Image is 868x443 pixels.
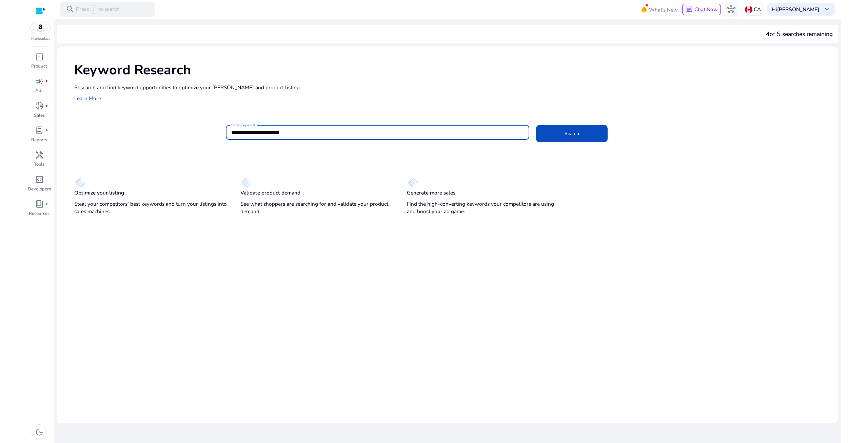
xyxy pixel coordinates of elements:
span: keyboard_arrow_down [822,5,831,14]
span: search [66,5,75,14]
a: Learn More [74,95,101,102]
span: fiber_manual_record [45,80,48,83]
span: inventory_2 [35,52,44,61]
p: Sales [34,112,45,119]
p: Hi [772,7,819,12]
span: 4 [766,30,770,38]
p: Product [31,63,47,70]
span: fiber_manual_record [45,129,48,132]
a: donut_smallfiber_manual_recordSales [27,100,51,125]
p: Optimize your listing [74,189,124,197]
a: campaignfiber_manual_recordAds [27,75,51,100]
span: fiber_manual_record [45,203,48,206]
span: handyman [35,151,44,160]
span: dark_mode [35,428,44,437]
p: Validate product demand [240,189,300,197]
span: donut_small [35,101,44,110]
h1: Keyword Research [74,62,831,78]
span: chat [685,6,693,14]
p: Marketplace [31,36,50,41]
span: book_4 [35,200,44,208]
p: Ads [35,88,43,94]
p: Press to search [76,5,120,14]
a: book_4fiber_manual_recordResources [27,198,51,223]
p: CA [754,3,761,15]
p: Tools [34,161,44,168]
span: code_blocks [35,175,44,184]
img: diamond.svg [74,178,85,187]
img: amazon.svg [31,22,51,34]
p: Research and find keyword opportunities to optimize your [PERSON_NAME] and product listing. [74,84,831,91]
a: code_blocksDevelopers [27,174,51,198]
p: Generate more sales [407,189,455,197]
a: lab_profilefiber_manual_recordReports [27,125,51,149]
p: Find the high-converting keywords your competitors are using and boost your ad game. [407,200,559,215]
span: Search [565,130,579,137]
span: lab_profile [35,126,44,135]
button: Search [536,125,608,142]
p: Steal your competitors’ best keywords and turn your listings into sales machines. [74,200,227,215]
p: Developers [28,186,51,193]
b: [PERSON_NAME] [777,6,819,13]
span: Chat Now [694,6,718,13]
p: See what shoppers are searching for and validate your product demand. [240,200,393,215]
mat-label: Enter Keyword [231,123,255,127]
div: of 5 searches remaining [766,30,833,38]
a: handymanTools [27,149,51,173]
p: Resources [29,210,50,217]
span: fiber_manual_record [45,105,48,108]
button: hub [724,2,739,17]
p: Reports [31,137,47,144]
span: What's New [649,4,678,16]
a: inventory_2Product [27,51,51,75]
span: / [90,5,97,14]
img: diamond.svg [240,178,252,187]
span: hub [727,5,735,14]
img: ca.svg [745,6,752,13]
img: diamond.svg [407,178,418,187]
span: campaign [35,77,44,86]
button: chatChat Now [682,4,721,15]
